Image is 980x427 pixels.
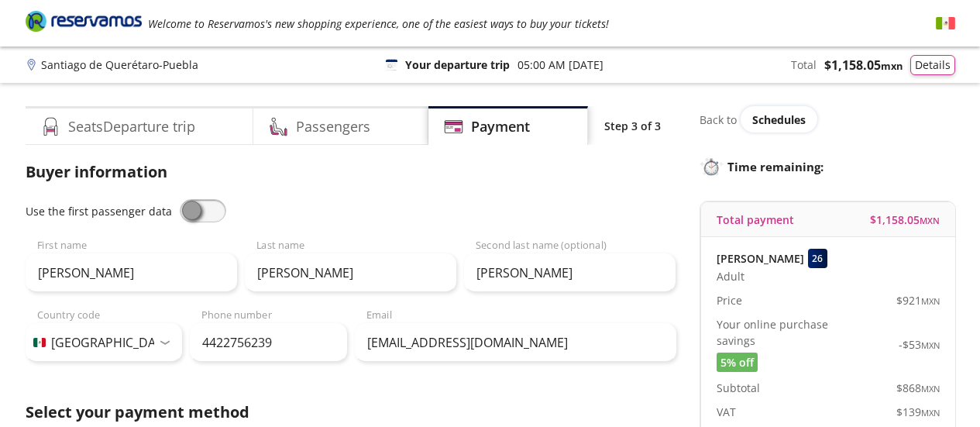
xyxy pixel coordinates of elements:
small: MXN [881,59,903,73]
small: MXN [921,339,940,351]
span: 5% off [720,354,754,370]
h4: Seats Departure trip [68,116,195,137]
p: Select your payment method [26,401,676,424]
span: $ 1,158.05 [870,212,940,228]
p: Buyer information [26,160,676,184]
small: MXN [920,215,940,226]
span: $ 868 [896,380,940,396]
p: 05:00 AM [DATE] [518,57,603,73]
span: $ 139 [896,404,940,420]
span: -$ 53 [899,336,940,353]
p: [PERSON_NAME] [717,250,804,267]
p: VAT [717,404,736,420]
p: Total payment [717,212,794,228]
input: Last name [245,253,456,292]
img: MX [33,338,46,347]
p: Your online purchase savings [717,316,828,349]
h4: Payment [471,116,530,137]
span: Adult [717,268,744,284]
a: Brand Logo [26,9,142,37]
span: $ 921 [896,292,940,308]
button: Español [936,14,955,33]
p: Santiago de Querétaro - Puebla [41,57,198,73]
button: Details [910,55,955,75]
span: Use the first passenger data [26,204,172,219]
small: MXN [921,407,940,418]
span: Schedules [752,112,806,127]
p: Price [717,292,742,308]
input: Second last name (optional) [464,253,676,292]
em: Welcome to Reservamos's new shopping experience, one of the easiest ways to buy your tickets! [148,16,609,31]
p: Your departure trip [405,57,510,73]
h4: Passengers [296,116,370,137]
small: MXN [921,383,940,394]
input: First name [26,253,237,292]
div: Back to schedules [700,106,955,133]
span: $ 1,158.05 [824,56,903,74]
p: Step 3 of 3 [604,118,661,134]
i: Brand Logo [26,9,142,33]
input: Phone number [190,323,347,362]
small: MXN [921,295,940,307]
p: Total [791,57,817,73]
div: 26 [808,249,827,268]
p: Back to [700,112,737,128]
p: Time remaining : [700,156,955,177]
input: Email [355,323,676,362]
p: Subtotal [717,380,760,396]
